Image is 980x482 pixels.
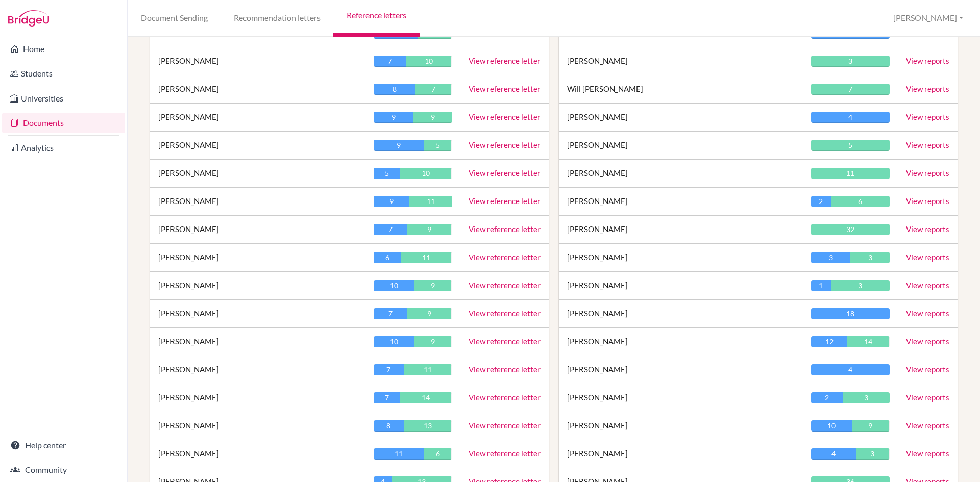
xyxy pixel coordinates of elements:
[414,280,451,291] div: 9
[150,104,365,132] td: [PERSON_NAME]
[406,56,451,67] div: 10
[150,47,365,75] td: [PERSON_NAME]
[559,160,803,188] td: [PERSON_NAME]
[374,168,400,179] div: 5
[469,56,541,65] a: View reference letter
[847,336,889,347] div: 14
[374,140,424,151] div: 9
[906,281,949,290] a: View reports
[407,224,451,235] div: 9
[374,112,413,123] div: 9
[811,308,890,319] div: 18
[811,140,890,151] div: 5
[559,356,803,384] td: [PERSON_NAME]
[559,47,803,75] td: [PERSON_NAME]
[559,75,803,104] td: Will [PERSON_NAME]
[559,132,803,160] td: [PERSON_NAME]
[2,63,125,84] a: Students
[811,112,890,123] div: 4
[906,224,949,234] a: View reports
[150,300,365,328] td: [PERSON_NAME]
[150,188,365,216] td: [PERSON_NAME]
[374,364,403,375] div: 7
[374,336,414,347] div: 10
[150,440,365,468] td: [PERSON_NAME]
[469,365,541,374] a: View reference letter
[559,328,803,356] td: [PERSON_NAME]
[831,196,890,207] div: 6
[469,393,541,402] a: View reference letter
[469,140,541,149] a: View reference letter
[906,112,949,121] a: View reports
[906,421,949,430] a: View reports
[811,448,856,460] div: 4
[906,252,949,262] a: View reports
[856,448,889,460] div: 3
[407,308,451,319] div: 9
[811,280,830,291] div: 1
[469,168,541,177] a: View reference letter
[150,216,365,244] td: [PERSON_NAME]
[150,328,365,356] td: [PERSON_NAME]
[2,39,125,59] a: Home
[906,365,949,374] a: View reports
[413,112,452,123] div: 9
[811,84,890,95] div: 7
[906,449,949,458] a: View reports
[889,9,968,28] button: [PERSON_NAME]
[811,168,890,179] div: 11
[2,138,125,158] a: Analytics
[414,336,451,347] div: 9
[400,168,451,179] div: 10
[811,252,850,263] div: 3
[559,300,803,328] td: [PERSON_NAME]
[409,196,452,207] div: 11
[469,252,541,262] a: View reference letter
[811,56,890,67] div: 3
[811,224,890,235] div: 32
[150,75,365,104] td: [PERSON_NAME]
[374,448,424,460] div: 11
[2,435,125,455] a: Help center
[150,272,365,300] td: [PERSON_NAME]
[811,364,890,375] div: 4
[831,280,890,291] div: 3
[469,281,541,290] a: View reference letter
[424,140,452,151] div: 5
[374,392,400,403] div: 7
[400,392,451,403] div: 14
[374,224,407,235] div: 7
[401,252,451,263] div: 11
[906,84,949,93] a: View reports
[374,420,403,432] div: 8
[2,113,125,133] a: Documents
[559,384,803,412] td: [PERSON_NAME]
[850,252,890,263] div: 3
[843,392,890,403] div: 3
[469,449,541,458] a: View reference letter
[415,84,452,95] div: 7
[906,393,949,402] a: View reports
[559,272,803,300] td: [PERSON_NAME]
[424,448,452,460] div: 6
[559,440,803,468] td: [PERSON_NAME]
[469,421,541,430] a: View reference letter
[2,88,125,109] a: Universities
[404,420,452,432] div: 13
[811,196,830,207] div: 2
[374,252,401,263] div: 6
[906,309,949,318] a: View reports
[374,308,407,319] div: 7
[150,244,365,272] td: [PERSON_NAME]
[811,336,847,347] div: 12
[2,460,125,480] a: Community
[469,196,541,206] a: View reference letter
[469,84,541,93] a: View reference letter
[906,56,949,65] a: View reports
[150,132,365,160] td: [PERSON_NAME]
[906,140,949,149] a: View reports
[469,337,541,346] a: View reference letter
[374,196,409,207] div: 9
[811,392,843,403] div: 2
[374,280,414,291] div: 10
